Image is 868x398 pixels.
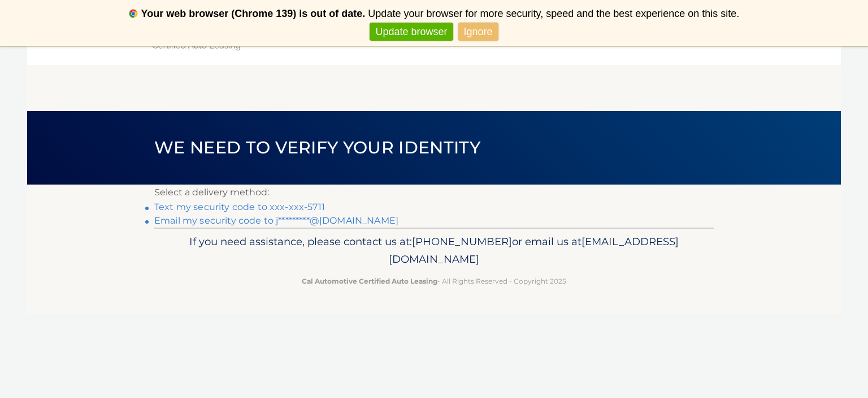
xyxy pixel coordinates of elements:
span: [PHONE_NUMBER] [412,235,512,248]
p: - All Rights Reserved - Copyright 2025 [162,275,706,287]
a: Text my security code to xxx-xxx-5711 [154,202,325,212]
a: Ignore [458,23,498,41]
p: Select a delivery method: [154,185,714,200]
a: Email my security code to j*********@[DOMAIN_NAME] [154,215,398,226]
span: We need to verify your identity [154,137,480,158]
strong: Cal Automotive Certified Auto Leasing [302,277,437,285]
b: Your web browser (Chrome 139) is out of date. [141,8,366,19]
a: Update browser [370,23,453,41]
span: Update your browser for more security, speed and the best experience on this site. [368,8,739,19]
p: If you need assistance, please contact us at: or email us at [162,233,706,269]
